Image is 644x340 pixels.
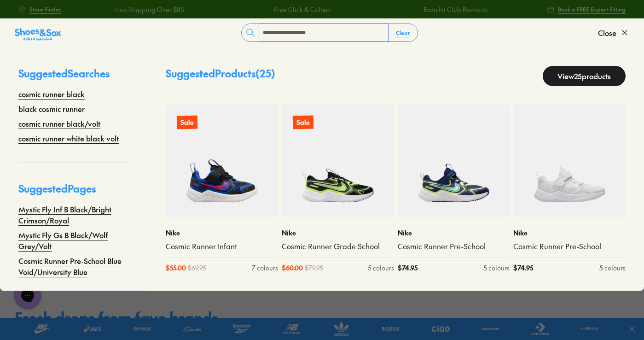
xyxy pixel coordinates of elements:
[558,5,626,13] span: Book a FREE Expert Fitting
[398,263,418,273] span: $ 74.95
[389,24,418,41] button: Clear
[15,25,61,40] a: Shoes &amp; Sox
[177,116,197,129] p: Sale
[543,66,626,86] a: View25products
[9,278,46,312] iframe: Gorgias live chat messenger
[18,181,129,204] p: Suggested Pages
[15,27,61,42] img: SNS_Logo_Responsive.svg
[114,5,184,14] a: Free Shipping Over $85
[18,66,129,88] p: Suggested Searches
[547,1,626,18] a: Book a FREE Expert Fitting
[29,5,61,13] span: Store Finder
[513,263,533,273] span: $ 74.95
[166,263,186,273] span: $ 55.00
[18,204,129,226] a: Mystic Fly Inf B Black/Bright Crimson/Royal
[166,241,278,252] a: Cosmic Runner Infant
[282,263,303,273] span: $ 60.00
[282,105,394,217] a: Sale
[398,228,510,238] p: Nike
[18,229,129,252] a: Mystic Fly Gs B Black/Wolf Grey/Volt
[483,263,510,273] div: 5 colours
[188,263,206,273] span: $ 69.95
[398,241,510,252] a: Cosmic Runner Pre-School
[305,263,323,273] span: $ 79.95
[255,66,275,80] span: ( 25 )
[423,5,487,14] a: Earn Fit Club Rewards
[166,228,278,238] p: Nike
[293,116,313,129] p: Sale
[18,88,85,100] a: cosmic runner black
[368,263,394,273] div: 5 colours
[513,241,626,252] a: Cosmic Runner Pre-School
[273,5,331,14] a: Free Click & Collect
[282,241,394,252] a: Cosmic Runner Grade School
[166,66,275,86] p: Suggested Products
[18,133,119,144] a: cosmic runner white black volt
[18,255,129,277] a: Cosmic Runner Pre-School Blue Void/University Blue
[252,263,278,273] div: 7 colours
[166,105,278,217] a: Sale
[599,263,626,273] div: 5 colours
[282,228,394,238] p: Nike
[18,1,61,18] a: Store Finder
[598,23,629,43] button: Close
[513,228,626,238] p: Nike
[18,118,100,129] a: cosmic runner black/volt
[598,27,616,38] span: Close
[18,103,85,114] a: black cosmic runner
